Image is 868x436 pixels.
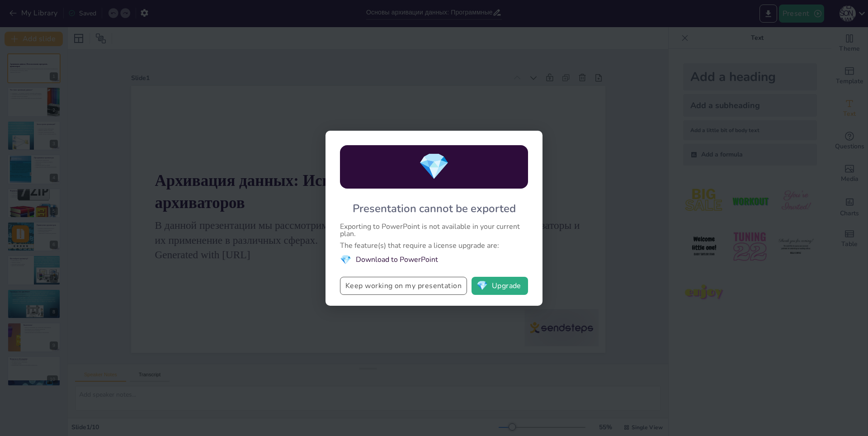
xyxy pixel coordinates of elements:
div: Presentation cannot be exported [353,201,516,216]
button: Keep working on my presentation [340,277,467,295]
div: The feature(s) that require a license upgrade are: [340,242,528,249]
span: diamond [418,149,450,184]
span: diamond [476,281,488,290]
button: diamondUpgrade [472,277,528,295]
span: diamond [340,254,351,266]
li: Download to PowerPoint [340,254,528,266]
div: Exporting to PowerPoint is not available in your current plan. [340,223,528,237]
